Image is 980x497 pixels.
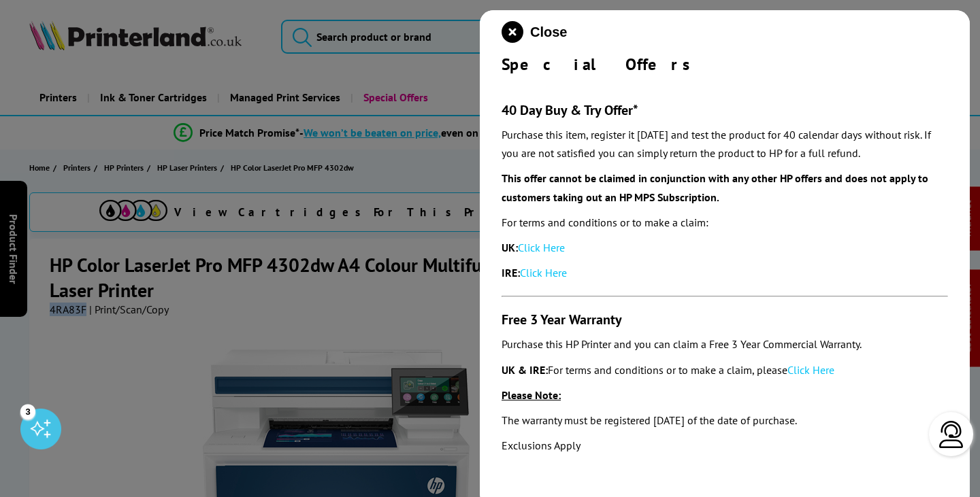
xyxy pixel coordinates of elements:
[502,241,518,254] strong: UK:
[530,24,567,40] span: Close
[518,241,565,254] a: Click Here
[502,413,797,427] em: The warranty must be registered [DATE] of the date of purchase.
[502,126,948,162] p: Purchase this item, register it [DATE] and test the product for 40 calendar days without risk. If...
[502,361,948,379] p: For terms and conditions or to make a claim, please
[502,439,581,452] em: Exclusions Apply
[502,311,948,328] h3: Free 3 Year Warranty
[938,421,965,448] img: user-headset-light.svg
[502,101,948,119] h3: 40 Day Buy & Try Offer*
[502,335,948,354] p: Purchase this HP Printer and you can claim a Free 3 Year Commercial Warranty.
[502,266,520,279] strong: IRE:
[502,54,948,75] div: Special Offers
[787,363,834,377] a: Click Here
[20,404,35,419] div: 3
[502,363,548,377] strong: UK & IRE:
[520,266,567,279] a: Click Here
[502,21,567,43] button: close modal
[502,171,928,203] strong: This offer cannot be claimed in conjunction with any other HP offers and does not apply to custom...
[502,388,561,402] strong: Please Note:
[502,213,948,232] p: For terms and conditions or to make a claim:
